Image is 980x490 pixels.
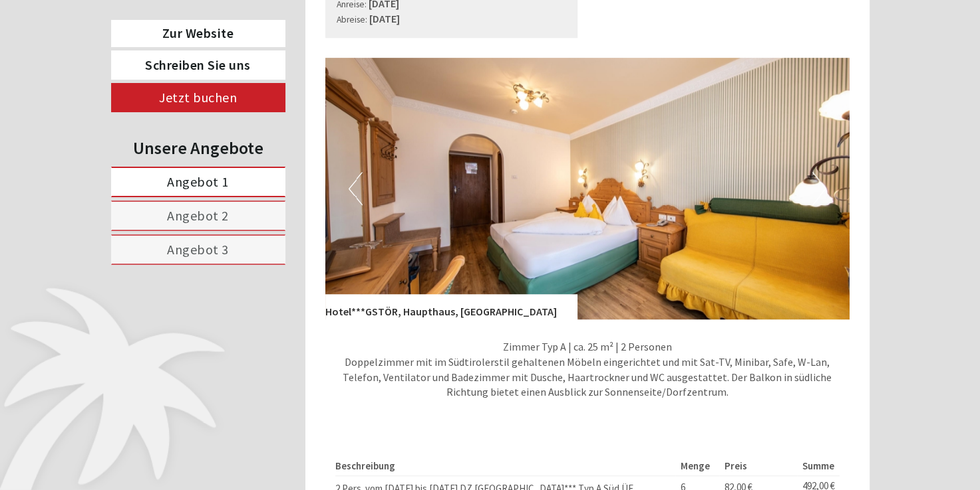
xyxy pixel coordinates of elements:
[719,456,797,475] th: Preis
[325,58,850,319] img: image
[349,172,363,205] button: Previous
[167,207,229,224] span: Angebot 2
[167,241,229,258] span: Angebot 3
[438,344,524,373] button: Senden
[812,172,826,205] button: Next
[337,14,367,25] small: Abreise:
[167,173,229,190] span: Angebot 1
[675,456,719,475] th: Menge
[111,83,285,112] a: Jetzt buchen
[20,64,205,74] small: 20:16
[111,135,285,160] div: Unsere Angebote
[111,50,285,80] a: Schreiben Sie uns
[335,456,675,475] th: Beschreibung
[797,456,839,475] th: Summe
[369,12,400,25] b: [DATE]
[325,294,577,319] div: Hotel***GSTÖR, Haupthaus, [GEOGRAPHIC_DATA]
[10,36,212,76] div: Guten Tag, wie können wir Ihnen helfen?
[111,20,285,47] a: Zur Website
[231,10,294,33] div: Dienstag
[325,339,850,400] p: Zimmer Typ A | ca. 25 m² | 2 Personen Doppelzimmer mit im Südtirolerstil gehaltenen Möbeln einger...
[20,39,205,49] div: PALMENGARTEN Hotel GSTÖR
